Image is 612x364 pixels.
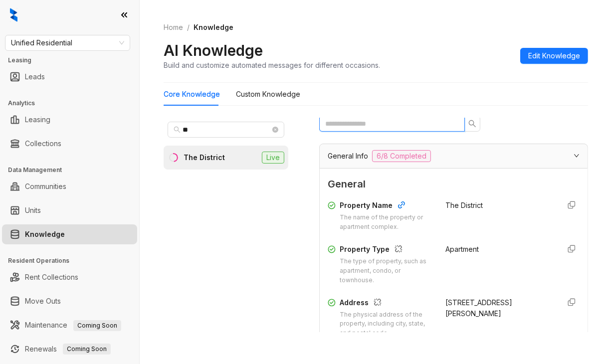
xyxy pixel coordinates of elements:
span: Knowledge [194,23,233,31]
div: The type of property, such as apartment, condo, or townhouse. [340,257,434,285]
span: General [328,177,580,192]
div: The name of the property or apartment complex. [340,213,434,232]
h3: Analytics [8,99,139,108]
div: Build and customize automated messages for different occasions. [164,60,380,70]
div: [STREET_ADDRESS][PERSON_NAME] [446,297,552,319]
a: Knowledge [25,224,65,244]
h3: Resident Operations [8,256,139,265]
li: Leads [2,67,137,87]
li: Renewals [2,339,137,359]
a: Rent Collections [25,267,78,287]
li: Rent Collections [2,267,137,287]
li: Collections [2,134,137,154]
span: Unified Residential [11,35,124,50]
h3: Leasing [8,56,139,65]
li: Maintenance [2,315,137,335]
li: / [187,22,190,33]
div: Property Name [340,200,434,213]
li: Leasing [2,110,137,130]
a: Move Outs [25,291,61,311]
div: Address [340,297,434,310]
div: The physical address of the property, including city, state, and postal code. [340,310,434,339]
a: Communities [25,177,66,196]
img: logo [10,8,17,22]
div: General Info6/8 Completed [320,144,588,168]
a: Units [25,200,41,220]
span: expanded [574,153,580,159]
span: Edit Knowledge [528,50,580,61]
span: close-circle [272,127,278,133]
a: Leasing [25,110,50,130]
span: General Info [328,151,368,162]
span: Coming Soon [63,344,111,355]
button: Edit Knowledge [520,48,588,64]
h2: AI Knowledge [164,41,263,60]
span: search [174,126,181,133]
li: Knowledge [2,224,137,244]
a: Home [162,22,185,33]
li: Units [2,200,137,220]
span: Apartment [446,245,479,253]
li: Move Outs [2,291,137,311]
a: Collections [25,134,61,154]
li: Communities [2,177,137,196]
a: Leads [25,67,45,87]
div: Property Type [340,244,434,257]
span: The District [446,201,483,209]
span: Live [262,152,284,164]
span: Coming Soon [73,320,121,331]
h3: Data Management [8,166,139,175]
div: The District [184,152,225,163]
div: Core Knowledge [164,89,220,100]
a: RenewalsComing Soon [25,339,111,359]
span: 6/8 Completed [372,150,431,162]
span: search [468,120,476,128]
div: Custom Knowledge [236,89,300,100]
